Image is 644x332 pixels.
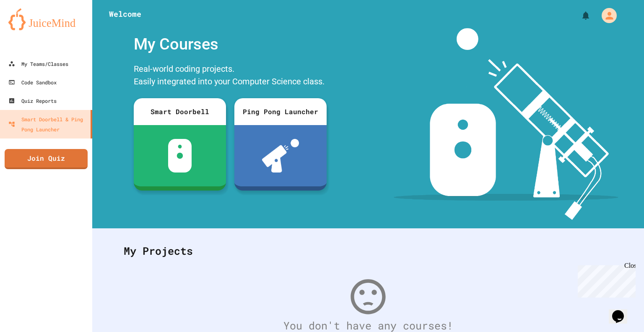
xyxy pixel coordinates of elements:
[8,114,87,134] div: Smart Doorbell & Ping Pong Launcher
[8,59,68,69] div: My Teams/Classes
[394,28,618,220] img: banner-image-my-projects.png
[115,235,621,267] div: My Projects
[609,298,636,324] iframe: chat widget
[130,60,331,92] div: Real-world coding projects. Easily integrated into your Computer Science class.
[8,77,57,87] div: Code Sandbox
[8,96,57,106] div: Quiz Reports
[130,28,331,60] div: My Courses
[5,149,88,169] a: Join Quiz
[262,139,299,173] img: ppl-with-ball.png
[574,262,636,298] iframe: chat widget
[593,6,619,25] div: My Account
[134,98,226,125] div: Smart Doorbell
[8,8,84,30] img: logo-orange.svg
[565,8,593,23] div: My Notifications
[3,3,58,53] div: Chat with us now!Close
[168,139,192,173] img: sdb-white.svg
[234,98,327,125] div: Ping Pong Launcher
